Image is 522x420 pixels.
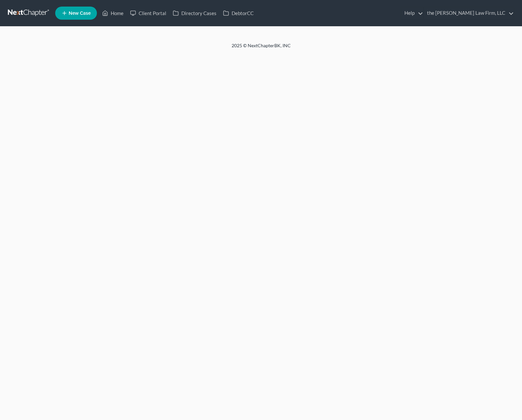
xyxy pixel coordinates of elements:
new-legal-case-button: New Case [55,7,97,20]
div: 2025 © NextChapterBK, INC [74,42,448,54]
a: Directory Cases [170,7,220,19]
a: Help [401,7,423,19]
a: the [PERSON_NAME] Law Firm, LLC [424,7,514,19]
a: DebtorCC [220,7,257,19]
a: Home [99,7,127,19]
a: Client Portal [127,7,170,19]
